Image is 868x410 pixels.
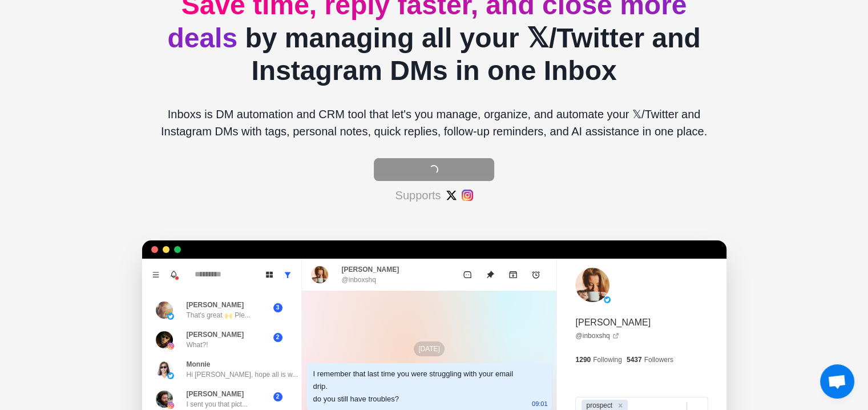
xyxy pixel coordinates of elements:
div: Otwarty czat [820,364,854,399]
p: Following [593,355,622,365]
span: 3 [273,303,282,312]
img: picture [156,331,173,348]
img: picture [156,361,173,378]
img: picture [156,302,173,319]
p: Inboxs is DM automation and CRM tool that let's you manage, organize, and automate your 𝕏/Twitter... [151,106,717,140]
button: Show all conversations [278,266,297,284]
p: [PERSON_NAME] [187,300,244,310]
div: I remember that last time you were struggling with your email drip. do you still have troubles? [313,368,527,405]
p: @inboxshq [342,275,376,285]
p: I sent you that pict... [187,399,248,409]
a: @inboxshq [575,331,619,341]
p: Hi [PERSON_NAME], hope all is w... [187,369,298,380]
img: picture [575,268,609,302]
p: [PERSON_NAME] [342,264,399,275]
p: 5437 [627,355,642,365]
button: Mark as unread [456,263,479,286]
img: picture [311,266,328,283]
p: Monnie [187,359,211,369]
img: # [446,190,457,201]
p: Supports [395,187,441,204]
button: Notifications [165,266,183,284]
img: picture [604,296,611,303]
p: [DATE] [414,341,445,356]
p: [PERSON_NAME] [187,329,244,340]
img: picture [167,343,174,349]
img: picture [167,372,174,379]
img: picture [167,313,174,320]
button: Board View [260,266,278,284]
span: 2 [273,392,282,401]
p: That's great 🙌 Ple... [187,310,251,320]
p: Followers [644,355,673,365]
p: 09:01 [532,397,548,410]
p: [PERSON_NAME] [187,389,244,399]
button: Menu [147,266,165,284]
img: picture [167,402,174,409]
p: 1290 [575,355,591,365]
p: What?! [187,340,208,350]
span: 2 [273,333,282,342]
img: picture [156,391,173,408]
p: [PERSON_NAME] [575,316,651,329]
button: Add reminder [524,263,547,286]
button: Unpin [479,263,502,286]
button: Archive [502,263,524,286]
img: # [462,190,473,201]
